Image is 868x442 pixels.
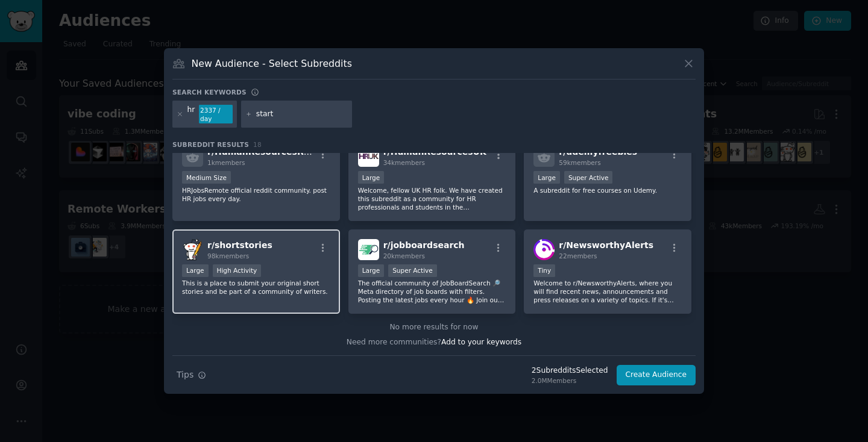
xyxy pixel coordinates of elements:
span: r/ shortstories [207,240,272,250]
div: hr [187,105,195,124]
img: shortstories [182,239,203,260]
input: New Keyword [256,109,348,120]
div: Tiny [533,264,555,277]
span: 20k members [383,252,425,260]
span: 1k members [207,159,245,166]
h3: New Audience - Select Subreddits [192,57,352,70]
span: r/ jobboardsearch [383,240,465,250]
div: Large [358,171,385,184]
h3: Search keywords [172,88,247,96]
p: HRJobsRemote official reddit community. post HR jobs every day. [182,186,330,203]
div: Medium Size [182,171,231,184]
button: Create Audience [617,365,696,385]
span: 34k members [383,159,425,166]
div: 2 Subreddit s Selected [532,366,608,376]
span: r/ udemyfreebies [559,147,637,157]
span: Add to your keywords [441,338,521,346]
img: jobboardsearch [358,239,379,260]
span: 18 [253,141,262,148]
div: Super Active [388,264,437,277]
img: NewsworthyAlerts [533,239,555,260]
div: 2337 / day [199,105,233,124]
div: No more results for now [172,322,696,333]
span: 59k members [559,159,600,166]
p: Welcome, fellow UK HR folk. We have created this subreddit as a community for HR professionals an... [358,186,506,211]
span: r/ HumanResourcesRemote [207,147,334,157]
span: 98k members [207,252,249,260]
span: r/ HumanResourcesUK [383,147,486,157]
p: This is a place to submit your original short stories and be part of a community of writers. [182,279,330,296]
span: r/ NewsworthyAlerts [559,240,653,250]
span: Subreddit Results [172,140,249,149]
div: Large [533,171,560,184]
img: HumanResourcesUK [358,146,379,167]
p: Welcome to r/NewsworthyAlerts, where you will find recent news, announcements and press releases ... [533,279,682,304]
div: Need more communities? [172,333,696,348]
div: Large [358,264,385,277]
div: Super Active [564,171,613,184]
p: A subreddit for free courses on Udemy. [533,186,682,195]
div: 2.0M Members [532,376,608,385]
span: Tips [177,369,193,381]
div: High Activity [213,264,262,277]
span: 22 members [559,252,597,260]
button: Tips [172,364,210,385]
p: The official community of JobBoardSearch 🔎 Meta directory of job boards with filters. Posting the... [358,279,506,304]
div: Large [182,264,209,277]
